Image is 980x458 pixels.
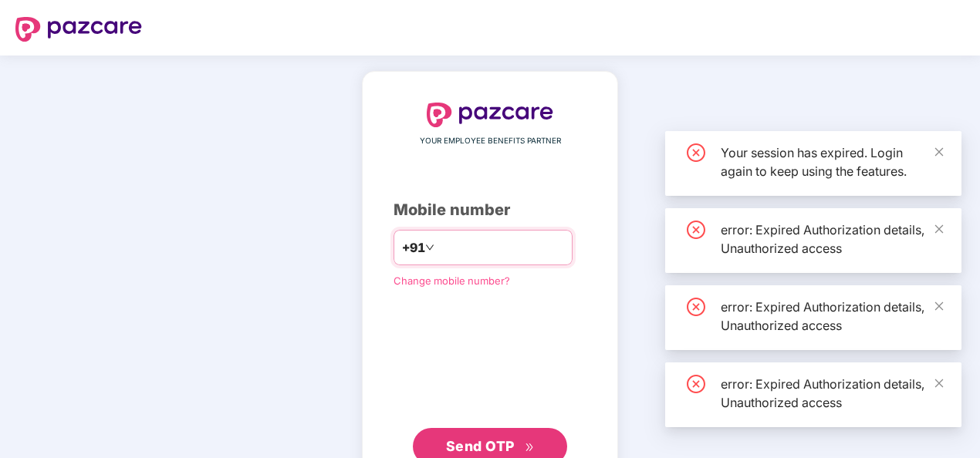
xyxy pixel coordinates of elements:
[687,298,705,316] span: close-circle
[420,135,561,147] span: YOUR EMPLOYEE BENEFITS PARTNER
[934,301,945,312] span: close
[721,221,943,258] div: error: Expired Authorization details, Unauthorized access
[394,274,510,287] a: Change mobile number?
[934,378,945,389] span: close
[525,443,535,453] span: double-right
[721,143,943,180] div: Your session has expired. Login again to keep using the features.
[425,243,434,252] span: down
[687,221,705,239] span: close-circle
[934,224,945,234] span: close
[721,375,943,412] div: error: Expired Authorization details, Unauthorized access
[687,375,705,393] span: close-circle
[721,298,943,335] div: error: Expired Authorization details, Unauthorized access
[427,103,553,127] img: logo
[934,146,945,157] span: close
[15,17,142,42] img: logo
[687,143,705,162] span: close-circle
[402,238,425,258] span: +91
[394,198,586,222] div: Mobile number
[446,438,515,454] span: Send OTP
